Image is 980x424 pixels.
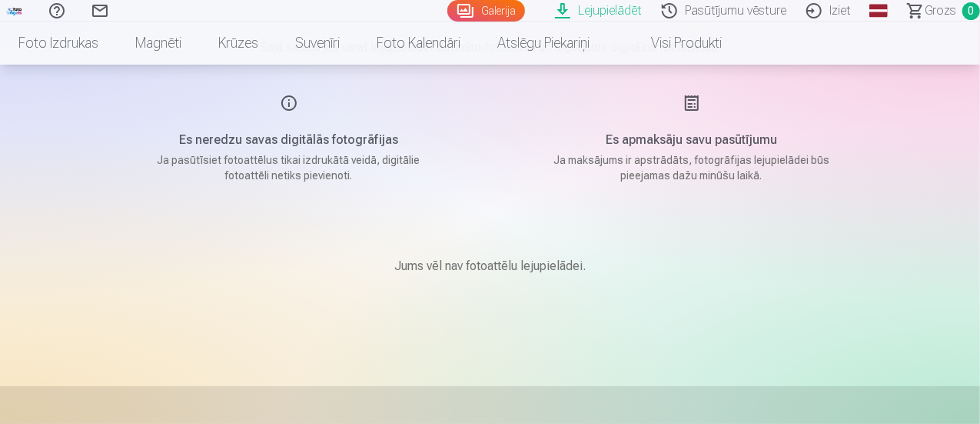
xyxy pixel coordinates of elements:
[200,22,277,65] a: Krūzes
[143,131,435,149] h5: Es neredzu savas digitālās fotogrāfijas
[546,152,838,183] p: Ja maksājums ir apstrādāts, fotogrāfijas lejupielādei būs pieejamas dažu minūšu laikā.
[479,22,608,65] a: Atslēgu piekariņi
[143,152,435,183] p: Ja pasūtīsiet fotoattēlus tikai izdrukātā veidā, digitālie fotoattēli netiks pievienoti.
[394,257,586,275] p: Jums vēl nav fotoattēlu lejupielādei.
[608,22,740,65] a: Visi produkti
[962,2,980,20] span: 0
[546,131,838,149] h5: Es apmaksāju savu pasūtījumu
[925,2,956,20] span: Grozs
[358,22,479,65] a: Foto kalendāri
[277,22,358,65] a: Suvenīri
[117,22,200,65] a: Magnēti
[6,6,23,15] img: /fa1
